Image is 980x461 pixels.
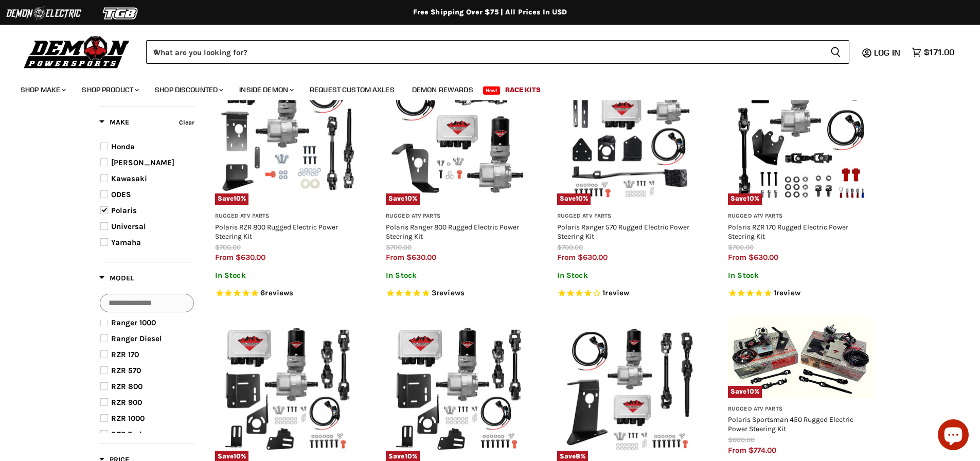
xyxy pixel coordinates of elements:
p: In Stock [386,271,531,280]
a: Polaris RZR 800 Rugged Electric Power Steering Kit [215,223,338,240]
span: Save % [557,193,591,205]
p: In Stock [728,271,874,280]
span: [PERSON_NAME] [111,158,174,167]
img: TGB Logo 2 [82,4,159,23]
span: RZR 1000 [111,414,145,423]
span: $630.00 [236,253,265,262]
a: Inside Demon [231,79,300,100]
span: $630.00 [749,253,778,262]
span: Rated 4.0 out of 5 stars 1 reviews [557,288,703,299]
a: $171.00 [906,45,959,60]
span: 1 reviews [774,288,800,297]
span: RZR 570 [111,366,141,375]
span: Rated 4.7 out of 5 stars 3 reviews [386,288,531,299]
inbox-online-store-chat: Shopify online store chat [935,419,972,453]
h3: Rugged ATV Parts [386,212,531,220]
span: 10 [405,452,412,460]
span: Ranger 1000 [111,318,156,327]
h3: Rugged ATV Parts [215,212,361,220]
span: 10 [576,194,583,202]
a: Demon Rewards [404,79,481,100]
h3: Rugged ATV Parts [557,212,703,220]
span: Universal [111,222,146,231]
img: Polaris RZR 170 Rugged Electric Power Steering Kit [728,60,874,205]
h3: Rugged ATV Parts [728,212,874,220]
a: Polaris RZR 800 Rugged Electric Power Steering KitSave10% [215,60,361,205]
span: 6 reviews [260,288,293,297]
form: Product [146,40,849,64]
span: review [605,288,629,297]
img: Polaris Ranger 800 Rugged Electric Power Steering Kit [386,60,531,205]
span: Honda [111,142,135,151]
span: RZR 170 [111,350,139,359]
a: Polaris Ranger 800 Rugged Electric Power Steering KitSave10% [386,60,531,205]
span: RZR 900 [111,398,142,407]
button: Filter by Model [99,273,134,286]
span: 3 reviews [432,288,465,297]
span: 10 [747,194,754,202]
a: Polaris Ranger 800 Rugged Electric Power Steering Kit [386,223,519,240]
span: from [386,253,404,262]
span: 10 [747,387,754,395]
ul: Main menu [13,75,952,100]
span: 10 [234,452,241,460]
span: Save % [386,193,420,205]
a: Polaris Ranger 570 Rugged Electric Power Steering KitSave10% [557,60,703,205]
span: $860.00 [728,436,755,444]
a: Shop Product [74,79,145,100]
h3: Rugged ATV Parts [728,405,874,413]
span: New! [483,86,501,95]
span: Save % [728,193,762,205]
a: Polaris RZR 170 Rugged Electric Power Steering Kit [728,223,848,240]
span: Make [99,118,129,127]
img: Polaris Ranger 570 Rugged Electric Power Steering Kit [557,60,703,205]
input: Search Options [100,294,194,312]
span: 10 [234,194,241,202]
span: $700.00 [728,243,754,251]
span: Kawasaki [111,174,147,183]
a: Shop Discounted [147,79,229,100]
span: 10 [405,194,412,202]
span: Model [99,274,134,282]
span: review [776,288,800,297]
a: Log in [869,48,906,57]
span: RZR 800 [111,382,142,391]
span: Save % [728,386,762,397]
span: $700.00 [386,243,412,251]
img: Demon Electric Logo 2 [5,4,82,23]
span: $630.00 [578,253,608,262]
a: Request Custom Axles [302,79,402,100]
span: reviews [265,288,293,297]
span: $630.00 [406,253,436,262]
span: $171.00 [924,47,954,57]
span: 8 [576,452,580,460]
span: Rated 5.0 out of 5 stars 1 reviews [728,288,874,299]
a: Polaris Sportsman 450 Rugged Electric Power Steering KitSave10% [728,317,874,398]
span: $774.00 [749,446,776,455]
span: ODES [111,190,131,199]
span: RZR Turbo [111,430,148,439]
span: Ranger Diesel [111,334,162,343]
a: Polaris Ranger 570 Rugged Electric Power Steering Kit [557,223,689,240]
span: Yamaha [111,238,141,247]
span: $700.00 [215,243,241,251]
a: Polaris RZR 170 Rugged Electric Power Steering KitSave10% [728,60,874,205]
button: Search [822,40,849,64]
span: Polaris [111,206,137,215]
span: Rated 5.0 out of 5 stars 6 reviews [215,288,361,299]
span: from [215,253,234,262]
button: Clear filter by Make [176,117,194,131]
p: In Stock [215,271,361,280]
button: Filter by Make [99,117,129,130]
span: from [728,253,746,262]
p: In Stock [557,271,703,280]
span: 1 reviews [602,288,629,297]
span: from [728,446,746,455]
span: from [557,253,576,262]
span: Save % [215,193,249,205]
img: Polaris Sportsman 450 Rugged Electric Power Steering Kit [728,317,874,398]
a: Race Kits [497,79,548,100]
div: Free Shipping Over $75 | All Prices In USD [79,8,902,17]
img: Demon Powersports [21,33,133,70]
span: Log in [874,47,900,58]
